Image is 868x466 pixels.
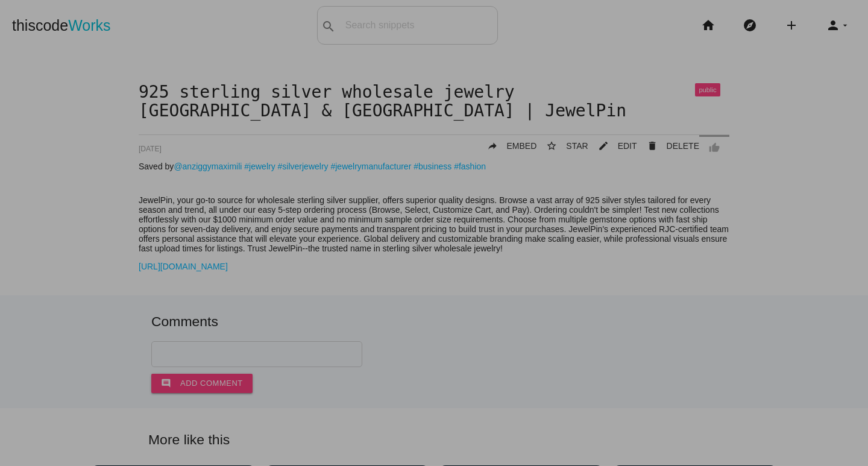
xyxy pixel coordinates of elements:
i: explore [743,6,757,45]
a: @anziggymaximili [174,162,242,171]
i: mode_edit [598,135,609,157]
a: replyEMBED [477,135,537,157]
a: #silverjewelry [278,162,329,171]
a: Delete Post [637,135,699,157]
h5: More like this [130,432,738,447]
i: person [826,6,840,45]
h1: 925 sterling silver wholesale jewelry [GEOGRAPHIC_DATA] & [GEOGRAPHIC_DATA] | JewelPin [139,83,729,121]
button: commentAdd comment [151,374,253,393]
a: #fashion [454,162,486,171]
i: reply [487,135,498,157]
p: JewelPin, your go-to source for wholesale sterling silver supplier, offers superior quality desig... [139,195,729,253]
i: home [701,6,715,45]
i: search [321,7,336,46]
a: thiscodeWorks [12,6,111,45]
i: comment [161,374,171,393]
span: EMBED [507,141,537,151]
button: search [318,7,339,44]
input: Search snippets [339,13,497,38]
i: star_border [546,135,557,157]
span: [DATE] [139,145,162,153]
i: delete [647,135,658,157]
span: STAR [566,141,588,151]
i: arrow_drop_down [840,6,850,45]
button: star_borderSTAR [536,135,588,157]
p: Saved by [139,162,729,171]
span: DELETE [667,141,699,151]
a: [URL][DOMAIN_NAME] [139,262,228,271]
span: EDIT [618,141,637,151]
span: Works [68,17,110,34]
i: add [784,6,799,45]
a: #jewelry [244,162,275,171]
a: #business [414,162,451,171]
h5: Comments [151,314,717,329]
a: mode_editEDIT [588,135,637,157]
a: #jewelrymanufacturer [330,162,411,171]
